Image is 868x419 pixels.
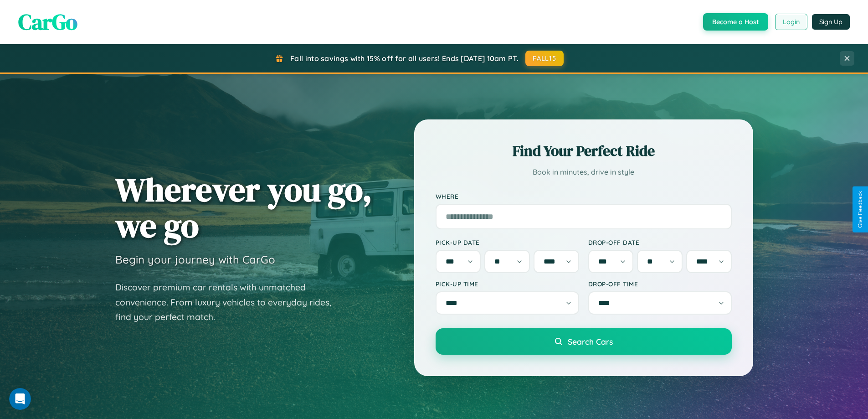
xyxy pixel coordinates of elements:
button: FALL15 [525,51,564,66]
span: Search Cars [568,336,613,347]
p: Book in minutes, drive in style [436,166,732,179]
h1: Wherever you go, we go [115,171,372,243]
h2: Find Your Perfect Ride [436,141,732,161]
label: Drop-off Date [588,238,732,246]
div: Give Feedback [857,191,863,228]
label: Where [436,192,732,200]
button: Login [775,14,807,30]
p: Discover premium car rentals with unmatched convenience. From luxury vehicles to everyday rides, ... [115,280,343,325]
label: Pick-up Time [436,280,579,288]
iframe: Intercom live chat [9,388,31,410]
button: Search Cars [436,328,732,355]
span: Fall into savings with 15% off for all users! Ends [DATE] 10am PT. [290,54,519,63]
label: Drop-off Time [588,280,732,288]
h3: Begin your journey with CarGo [115,253,275,266]
span: CarGo [18,7,77,37]
button: Become a Host [703,13,768,31]
label: Pick-up Date [436,238,579,246]
button: Sign Up [812,14,850,30]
